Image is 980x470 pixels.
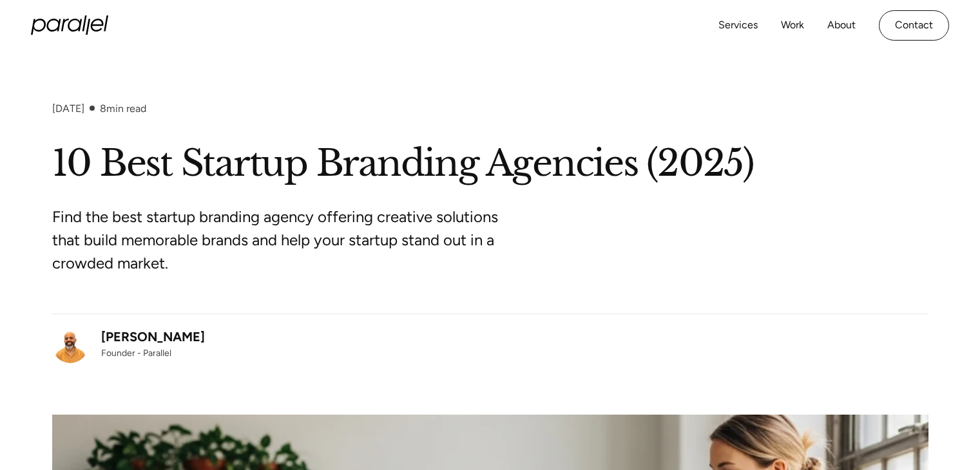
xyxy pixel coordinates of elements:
[52,102,84,115] div: [DATE]
[100,102,106,115] span: 8
[52,327,88,363] img: Robin Dhanwani
[100,102,146,115] div: min read
[781,16,804,35] a: Work
[52,327,205,363] a: [PERSON_NAME]Founder - Parallel
[101,346,205,360] div: Founder - Parallel
[718,16,758,35] a: Services
[101,327,205,346] div: [PERSON_NAME]
[827,16,856,35] a: About
[52,140,928,187] h1: 10 Best Startup Branding Agencies (2025)
[52,205,535,275] p: Find the best startup branding agency offering creative solutions that build memorable brands and...
[31,15,108,35] a: home
[879,10,949,41] a: Contact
